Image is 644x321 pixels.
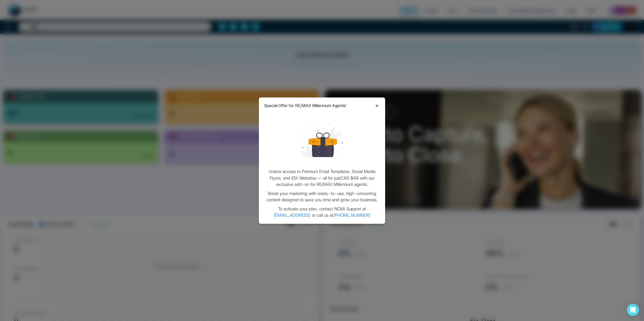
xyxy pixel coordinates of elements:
[264,190,380,203] p: Boost your marketing with ready-to-use, high-converting content designed to save you time and gro...
[300,118,344,162] img: loading
[264,168,380,188] p: Unlock access to Premium Email Templates, Social Media Flyers, and IDX Websites — all for just CA...
[274,213,311,218] a: [EMAIL_ADDRESS]
[333,213,371,218] a: [PHONE_NUMBER]
[264,103,346,109] p: Special Offer for RE/MAX Millennium Agents!
[627,304,639,316] div: Open Intercom Messenger
[264,206,380,219] p: To activate your plan, contact NOVA Support at or call us at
